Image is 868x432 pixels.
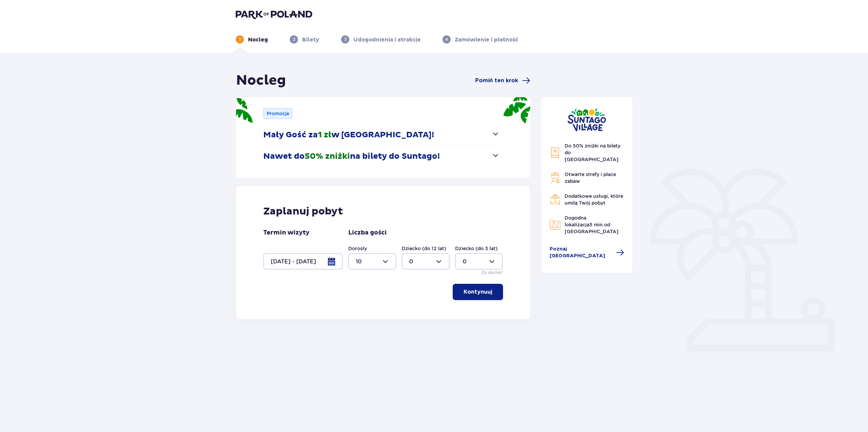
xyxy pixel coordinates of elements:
div: 4Zamówienie i płatność [443,35,518,44]
p: Zamówienie i płatność [455,36,518,44]
p: Udogodnienia i atrakcje [353,36,421,44]
p: 2 [293,36,295,42]
div: 2Bilety [290,35,319,44]
p: Nawet do na bilety do Suntago! [263,151,440,161]
label: Dziecko (do 3 lat) [455,245,498,252]
button: Kontynuuj [453,284,503,300]
span: Dodatkowe usługi, które umilą Twój pobyt [565,193,623,206]
img: Suntago Village [567,108,606,132]
p: Nocleg [248,36,268,44]
label: Dorosły [348,245,367,252]
p: Kontynuuj [464,288,492,296]
span: 50% zniżki [305,151,350,161]
p: Promocje [267,110,289,117]
span: Otwarte strefy i place zabaw [565,172,616,184]
p: Mały Gość za w [GEOGRAPHIC_DATA]! [263,130,434,140]
div: 1Nocleg [236,35,268,44]
p: Bilety [302,36,319,44]
span: Do 50% zniżki na bilety do [GEOGRAPHIC_DATA] [565,143,620,162]
div: 3Udogodnienia i atrakcje [341,35,421,44]
img: Map Icon [550,219,561,230]
img: Grill Icon [550,172,561,183]
h1: Nocleg [236,72,286,89]
span: Dogodna lokalizacja od [GEOGRAPHIC_DATA] [565,215,618,234]
img: Park of Poland logo [236,10,312,19]
a: Poznaj [GEOGRAPHIC_DATA] [550,246,624,259]
img: Discount Icon [550,147,561,158]
span: 5 min. [589,222,604,227]
p: 1 [239,36,241,42]
p: Zaplanuj pobyt [263,205,343,218]
p: Liczba gości [348,229,387,237]
p: Za darmo! [482,270,503,276]
p: 4 [445,36,448,42]
span: 1 zł [318,130,331,140]
a: Pomiń ten krok [475,76,530,85]
p: 3 [344,36,347,42]
button: Nawet do50% zniżkina bilety do Suntago! [263,146,500,167]
button: Mały Gość za1 złw [GEOGRAPHIC_DATA]! [263,124,500,145]
span: Poznaj [GEOGRAPHIC_DATA] [550,246,612,259]
span: Pomiń ten krok [475,77,518,84]
img: Restaurant Icon [550,194,561,205]
label: Dziecko (do 12 lat) [402,245,446,252]
p: Termin wizyty [263,229,310,237]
